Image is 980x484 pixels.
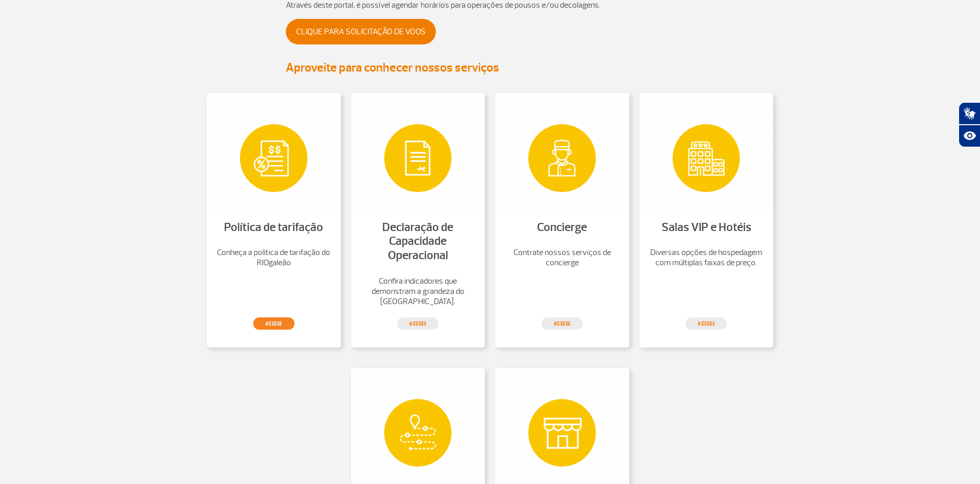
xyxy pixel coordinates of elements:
a: Conheça a política de tarifação do RIOgaleão [217,247,331,268]
a: Clique para solicitação de voos [286,19,436,44]
div: Plugin de acessibilidade da Hand Talk. [959,102,980,147]
a: Confira indicadores que demonstram a grandeza do [GEOGRAPHIC_DATA]. [361,276,475,307]
a: Declaração de Capacidade Operacional [382,220,453,263]
a: Concierge [537,220,587,235]
a: acesse [397,317,438,330]
h4: Aproveite para conhecer nossos serviços [286,60,694,75]
button: Abrir recursos assistivos. [959,125,980,147]
a: Acesse [685,317,727,330]
a: Contrate nossos serviços de concierge [505,247,619,268]
a: Diversas opções de hospedagem com múltiplas faixas de preço. [650,247,764,268]
a: Salas VIP e Hotéis [661,220,751,235]
a: Política de tarifação [224,220,323,235]
a: acesse [253,317,295,330]
a: acesse [542,317,583,330]
button: Abrir tradutor de língua de sinais. [959,102,980,125]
